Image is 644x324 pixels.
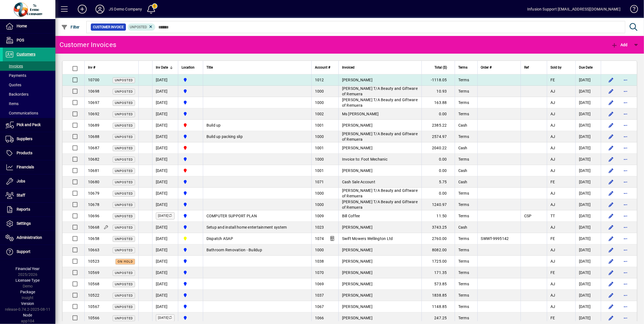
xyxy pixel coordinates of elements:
[182,202,200,208] span: Auckland
[88,168,99,173] span: 10681
[61,25,80,29] span: Filter
[115,249,133,252] span: Unposted
[458,214,469,218] span: Terms
[3,118,55,132] a: Pick and Pack
[607,109,615,118] button: Edit
[182,77,200,83] span: Auckland
[550,180,555,184] span: FE
[6,73,26,78] span: Payments
[575,244,601,256] td: [DATE]
[550,146,555,150] span: AJ
[88,78,99,82] span: 10700
[342,64,355,70] span: Invoiced
[621,268,630,277] button: More options
[3,146,55,160] a: Products
[425,64,452,70] div: Total ($)
[607,75,615,84] button: Edit
[421,97,455,108] td: 163.88
[575,74,601,86] td: [DATE]
[421,165,455,176] td: 0.00
[315,100,324,105] span: 1000
[621,177,630,186] button: More options
[182,88,200,94] span: Auckland
[421,176,455,188] td: 5.75
[118,260,133,263] span: On hold
[434,64,447,70] span: Total ($)
[550,225,555,229] span: AJ
[421,188,455,199] td: 0.00
[115,192,133,195] span: Unposted
[3,160,55,174] a: Financials
[458,78,469,82] span: Terms
[156,212,175,220] label: [DATE]
[182,236,200,242] span: Wellington
[458,168,467,173] span: Cash
[88,89,99,93] span: 10698
[182,64,200,70] div: Location
[315,64,330,70] span: Account #
[91,4,109,14] button: Profile
[152,86,178,97] td: [DATE]
[182,258,200,264] span: Auckland
[458,225,467,229] span: Cash
[421,256,455,267] td: 1725.00
[88,180,99,184] span: 10680
[115,135,133,139] span: Unposted
[115,158,133,161] span: Unposted
[342,86,418,96] span: [PERSON_NAME] T/A Beauty and Giftware of Remuera
[88,123,99,127] span: 10689
[607,189,615,198] button: Edit
[579,64,593,70] span: Due Date
[607,87,615,96] button: Edit
[458,191,469,195] span: Terms
[152,267,178,278] td: [DATE]
[421,86,455,97] td: 10.93
[621,121,630,130] button: More options
[458,248,469,252] span: Terms
[607,98,615,107] button: Edit
[182,168,200,174] span: Christchurch
[315,236,324,241] span: 1074
[3,189,55,202] a: Staff
[152,131,178,142] td: [DATE]
[156,64,168,70] span: Inv Date
[621,313,630,322] button: More options
[610,40,629,50] button: Add
[575,233,601,244] td: [DATE]
[342,168,373,173] span: [PERSON_NAME]
[575,188,601,199] td: [DATE]
[182,190,200,196] span: Auckland
[93,24,124,30] span: Customer Invoice
[115,90,133,93] span: Unposted
[17,179,25,183] span: Jobs
[607,177,615,186] button: Edit
[550,202,555,207] span: AJ
[607,245,615,254] button: Edit
[3,203,55,216] a: Reports
[206,123,221,127] span: Build up
[575,256,601,267] td: [DATE]
[88,259,99,263] span: 10523
[342,64,418,70] div: Invoiced
[607,223,615,232] button: Edit
[550,123,555,127] span: AJ
[550,214,555,218] span: TT
[458,259,469,263] span: Terms
[60,22,81,32] button: Filter
[3,19,55,33] a: Home
[458,123,467,127] span: Cash
[115,237,133,241] span: Unposted
[88,191,99,195] span: 10679
[575,176,601,188] td: [DATE]
[88,146,99,150] span: 10687
[550,112,555,116] span: AJ
[550,100,555,105] span: AJ
[17,151,32,155] span: Products
[342,123,373,127] span: [PERSON_NAME]
[6,111,38,115] span: Communications
[550,191,555,195] span: AJ
[152,97,178,108] td: [DATE]
[3,217,55,231] a: Settings
[421,142,455,154] td: 2040.22
[575,131,601,142] td: [DATE]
